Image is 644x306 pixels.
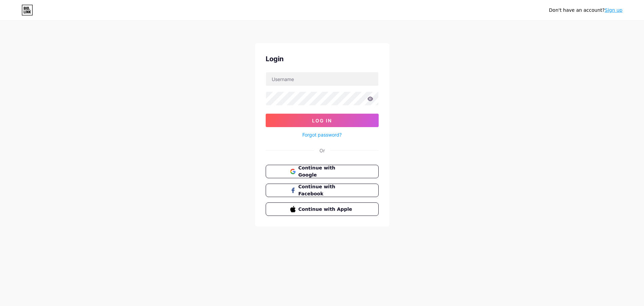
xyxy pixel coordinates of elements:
div: Or [319,147,325,154]
span: Log In [312,118,332,123]
span: Continue with Google [298,164,354,179]
a: Forgot password? [302,131,342,138]
button: Continue with Google [266,165,379,178]
button: Log In [266,114,379,127]
div: Don't have an account? [549,7,622,14]
span: Continue with Apple [298,206,354,213]
div: Login [266,54,379,64]
span: Continue with Facebook [298,183,354,197]
input: Username [266,72,378,86]
button: Continue with Facebook [266,184,379,197]
a: Sign up [605,7,622,13]
button: Continue with Apple [266,202,379,216]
